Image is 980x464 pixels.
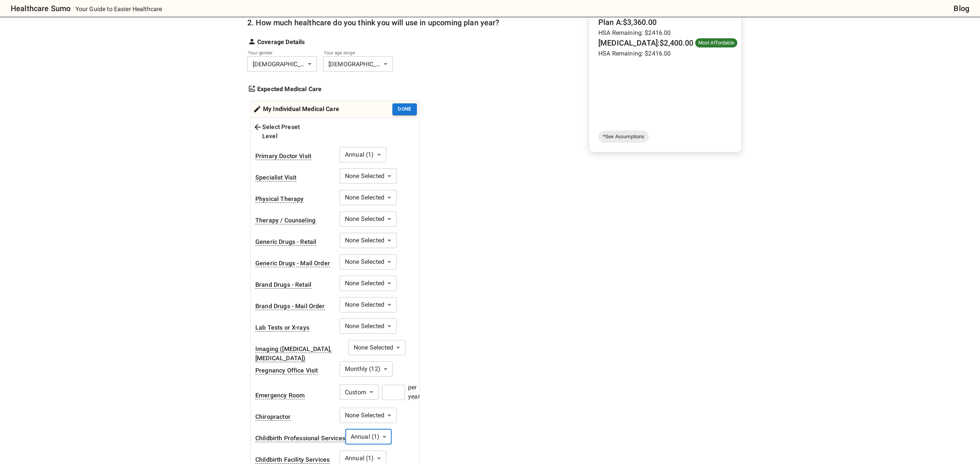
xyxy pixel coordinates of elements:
[248,49,306,56] label: Your gender
[340,319,397,334] div: None Selected
[954,2,969,15] a: Blog
[340,254,397,270] div: None Selected
[253,123,316,141] div: Select Preset Level
[5,2,70,15] a: Healthcare Sumo
[340,233,397,248] div: None Selected
[257,38,305,47] strong: Coverage Details
[75,5,162,14] p: Your Guide to Easier Healthcare
[408,383,426,401] div: per year
[598,16,657,28] h6: :
[598,38,658,47] span: [MEDICAL_DATA]
[255,152,311,160] div: Visit to your primary doctor for general care (also known as a Primary Care Provider, Primary Car...
[598,37,694,49] h6: :
[340,297,397,312] div: None Selected
[598,37,737,54] div: HSA Remaining: $2416.00
[598,133,649,141] span: *See Assumptions
[345,429,392,444] div: Annual (1)
[255,260,330,267] div: 90 day supply of generic drugs delivered via mail. Over 80% of drug purchases are for generic drugs.
[340,361,393,377] div: Monthly (12)
[255,456,330,464] div: Hospital or birthing center services for labor and delivery, including the facility fees, room an...
[348,340,405,355] div: None Selected
[598,18,621,27] span: Plan A
[255,435,345,442] div: Professional services provided by doctors, midwives, and other healthcare providers during labor ...
[255,392,305,399] div: Emergency Room
[598,16,671,34] div: HSA Remaining: $2416.00
[255,302,325,310] div: Brand drugs are less popular and typically more expensive than generic drugs. 90 day supply of br...
[255,174,296,181] div: Sometimes called 'Specialist' or 'Specialist Office Visit'. This is a visit to a doctor with a sp...
[695,39,737,47] span: Most Affordable
[340,168,397,184] div: None Selected
[660,38,693,47] span: $ 2,400.00
[324,49,382,56] label: Your age range
[247,16,500,29] h6: 2. How much healthcare do you think you will use in upcoming plan year?
[340,408,397,423] div: None Selected
[598,131,649,143] a: *See Assumptions
[255,281,311,289] div: Brand drugs are less popular and typically more expensive than generic drugs. 30 day supply of br...
[255,324,309,332] div: Lab Tests or X-rays
[392,103,417,115] button: Done
[255,217,315,224] div: A behavioral health therapy session.
[340,211,397,227] div: None Selected
[255,238,316,246] div: 30 day supply of generic drugs picked up from store. Over 80% of drug purchases are for generic d...
[340,276,397,291] div: None Selected
[255,367,318,374] div: Prenatal care visits for routine pregnancy monitoring and checkups throughout pregnancy.
[623,18,657,27] span: $ 3,360.00
[340,384,379,400] div: Custom
[11,2,70,15] h6: Healthcare Sumo
[340,147,386,162] div: Annual (1)
[255,413,291,421] div: Chiropractor
[340,190,397,205] div: None Selected
[257,85,322,94] strong: Expected Medical Care
[255,195,304,203] div: Physical Therapy
[253,103,339,115] div: My Individual Medical Care
[255,345,332,362] div: Imaging (MRI, PET, CT)
[323,56,393,72] div: [DEMOGRAPHIC_DATA]
[247,56,317,72] div: [DEMOGRAPHIC_DATA]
